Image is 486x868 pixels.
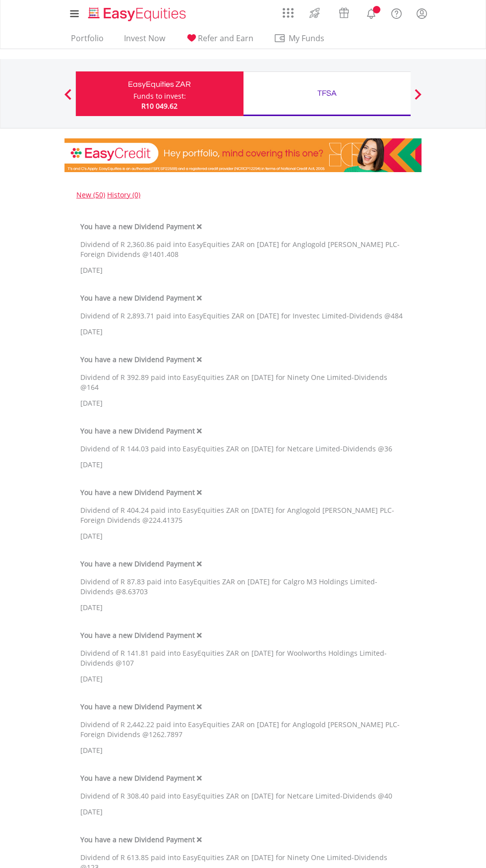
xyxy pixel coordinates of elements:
label: You have a new Dividend Payment [80,426,195,436]
label: You have a new Dividend Payment [80,773,195,783]
button: Previous [58,94,78,104]
div: Funds to invest: [133,91,186,101]
a: New (50) [76,190,105,199]
div: Dividend of R 392.89 paid into EasyEquities ZAR on [DATE] for Ninety One Limited-Dividends @164 [80,372,406,392]
button: Next [408,94,428,104]
a: Vouchers [329,2,359,21]
div: [DATE] [80,265,406,275]
label: You have a new Dividend Payment [80,222,195,232]
label: You have a new Dividend Payment [80,702,195,712]
div: Dividend of R 2,442.22 paid into EasyEquities ZAR on [DATE] for Anglogold [PERSON_NAME] PLC-Forei... [80,720,406,740]
div: [DATE] [80,745,406,755]
div: Dividend of R 404.24 paid into EasyEquities ZAR on [DATE] for Anglogold [PERSON_NAME] PLC-Foreign... [80,505,406,525]
img: grid-menu-icon.svg [283,7,294,18]
a: Notifications [359,2,384,22]
div: TFSA [249,86,405,100]
a: Portfolio [67,33,108,49]
span: My Funds [274,32,339,45]
a: Refer and Earn [182,33,257,49]
span: R10 049.62 [141,101,178,111]
a: FAQ's and Support [384,2,409,22]
a: My Profile [409,2,434,24]
div: EasyEquities ZAR [82,77,238,91]
label: You have a new Dividend Payment [80,293,195,303]
div: [DATE] [80,531,406,541]
a: AppsGrid [276,2,300,18]
span: Refer and Earn [198,33,253,44]
div: Dividend of R 2,893.71 paid into EasyEquities ZAR on [DATE] for Investec Limited-Dividends @484 [80,311,406,321]
a: Invest Now [120,33,169,49]
label: You have a new Dividend Payment [80,355,195,365]
div: Dividend of R 144.03 paid into EasyEquities ZAR on [DATE] for Netcare Limited-Dividends @36 [80,444,406,454]
img: EasyCredit Promotion Banner [64,138,422,172]
label: You have a new Dividend Payment [80,559,195,569]
div: [DATE] [80,807,406,817]
div: [DATE] [80,674,406,684]
div: [DATE] [80,327,406,337]
div: [DATE] [80,398,406,408]
div: Dividend of R 308.40 paid into EasyEquities ZAR on [DATE] for Netcare Limited-Dividends @40 [80,791,406,801]
label: You have a new Dividend Payment [80,488,195,497]
div: Dividend of R 141.81 paid into EasyEquities ZAR on [DATE] for Woolworths Holdings Limited-Dividen... [80,648,406,668]
a: History (0) [107,190,140,199]
a: Home page [84,2,190,22]
img: EasyEquities_Logo.png [86,6,190,22]
div: Dividend of R 2,360.86 paid into EasyEquities ZAR on [DATE] for Anglogold [PERSON_NAME] PLC-Forei... [80,240,406,259]
div: [DATE] [80,603,406,613]
img: thrive-v2.svg [306,5,323,21]
img: vouchers-v2.svg [336,5,352,21]
div: [DATE] [80,460,406,470]
label: You have a new Dividend Payment [80,630,195,640]
div: Dividend of R 87.83 paid into EasyEquities ZAR on [DATE] for Calgro M3 Holdings Limited-Dividends... [80,577,406,597]
label: You have a new Dividend Payment [80,835,195,845]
